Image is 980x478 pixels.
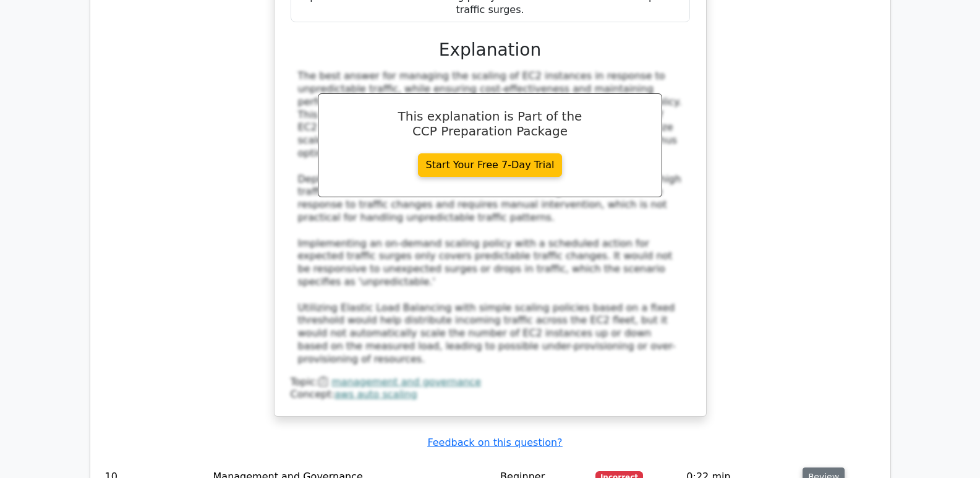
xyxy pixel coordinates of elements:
[418,153,563,177] a: Start Your Free 7-Day Trial
[298,70,683,365] div: The best answer for managing the scaling of EC2 instances in response to unpredictable traffic, w...
[298,40,683,61] h3: Explanation
[331,376,481,388] a: management and governance
[291,388,690,401] div: Concept:
[427,437,562,448] a: Feedback on this question?
[291,376,690,389] div: Topic:
[334,388,417,400] a: aws auto scaling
